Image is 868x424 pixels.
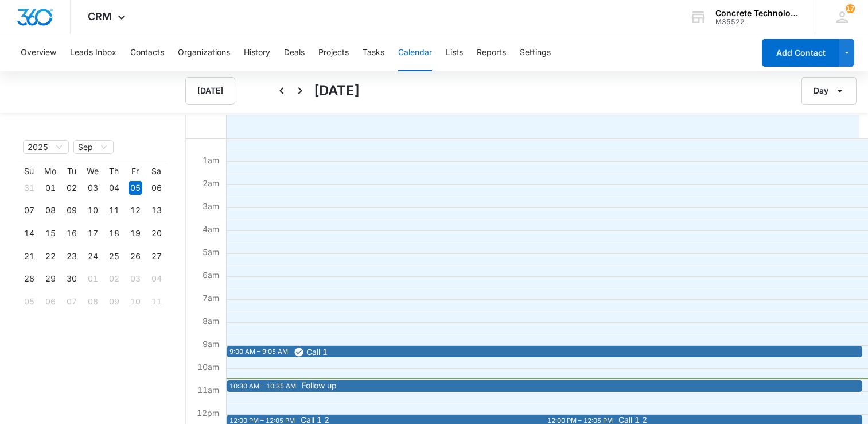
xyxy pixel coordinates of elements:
td: 2025-09-28 [18,268,40,291]
div: 28 [22,272,36,286]
div: 09 [107,295,121,309]
span: 2am [200,178,222,188]
button: Back [273,82,291,100]
button: History [244,34,270,71]
td: 2025-09-23 [61,245,82,268]
td: 2025-10-04 [146,268,167,291]
div: 05 [22,295,36,309]
div: 01 [86,272,100,286]
button: Settings [520,34,551,71]
div: 10 [86,203,100,217]
td: 2025-09-01 [40,176,61,199]
button: Overview [21,34,56,71]
button: Leads Inbox [70,34,116,71]
span: CRM [88,10,112,22]
div: 20 [150,226,164,240]
div: 13 [150,203,164,217]
div: 03 [86,181,100,195]
th: Th [103,166,124,176]
td: 2025-09-30 [61,268,82,291]
td: 2025-09-06 [146,176,167,199]
div: 18 [107,226,121,240]
td: 2025-10-09 [103,290,124,313]
div: 06 [150,181,164,195]
td: 2025-09-29 [40,268,61,291]
span: 7am [200,293,222,303]
th: Tu [61,166,82,176]
td: 2025-09-02 [61,176,82,199]
div: 03 [129,272,142,286]
div: 25 [107,249,121,263]
span: 9am [200,339,222,349]
span: 5am [200,247,222,257]
button: [DATE] [185,77,235,105]
td: 2025-10-02 [103,268,124,291]
div: 09 [65,203,79,217]
div: 19 [129,226,142,240]
button: Lists [446,34,463,71]
button: Next [291,82,309,100]
div: 04 [107,181,121,195]
button: Organizations [178,34,230,71]
td: 2025-09-09 [61,199,82,222]
th: Mo [40,166,61,176]
div: 31 [22,181,36,195]
button: Day [801,77,857,105]
div: account id [715,18,799,26]
div: 08 [44,203,57,217]
div: 06 [44,295,57,309]
td: 2025-10-10 [124,290,146,313]
span: 1am [200,155,222,165]
td: 2025-09-25 [103,245,124,268]
div: 12 [129,203,142,217]
div: 9:00 AM – 9:05 AM: Call 1 [227,346,862,357]
td: 2025-09-20 [146,222,167,245]
button: Projects [318,34,349,71]
span: 11am [194,385,222,395]
div: 10:30 AM – 10:35 AM: Follow up [227,380,862,392]
span: 17 [846,4,855,13]
div: 10 [129,295,142,309]
div: 26 [129,249,142,263]
div: 27 [150,249,164,263]
span: Call 1 [306,348,328,356]
span: Call 1 2 [618,416,647,424]
button: Calendar [398,34,432,71]
td: 2025-10-05 [18,290,40,313]
span: 2025 [28,141,64,153]
div: 04 [150,272,164,286]
td: 2025-09-12 [124,199,146,222]
span: 8am [200,316,222,326]
th: Fr [124,166,146,176]
div: account name [715,9,799,18]
span: Call 1 2 [301,416,329,424]
td: 2025-10-11 [146,290,167,313]
div: 16 [65,226,79,240]
th: We [82,166,103,176]
td: 2025-08-31 [18,176,40,199]
td: 2025-10-03 [124,268,146,291]
div: 30 [65,272,79,286]
div: 01 [44,181,57,195]
div: 08 [86,295,100,309]
div: notifications count [846,4,855,13]
td: 2025-10-06 [40,290,61,313]
div: 22 [44,249,57,263]
td: 2025-09-04 [103,176,124,199]
td: 2025-09-10 [82,199,103,222]
td: 2025-09-05 [124,176,146,199]
div: 05 [129,181,142,195]
div: 29 [44,272,57,286]
td: 2025-09-27 [146,245,167,268]
td: 2025-09-21 [18,245,40,268]
div: 11 [107,203,121,217]
span: 12pm [194,408,222,418]
td: 2025-10-08 [82,290,103,313]
td: 2025-09-16 [61,222,82,245]
span: 6am [200,270,222,280]
div: 10:30 AM – 10:35 AM [229,381,299,391]
div: 15 [44,226,57,240]
td: 2025-09-17 [82,222,103,245]
td: 2025-09-24 [82,245,103,268]
td: 2025-09-08 [40,199,61,222]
